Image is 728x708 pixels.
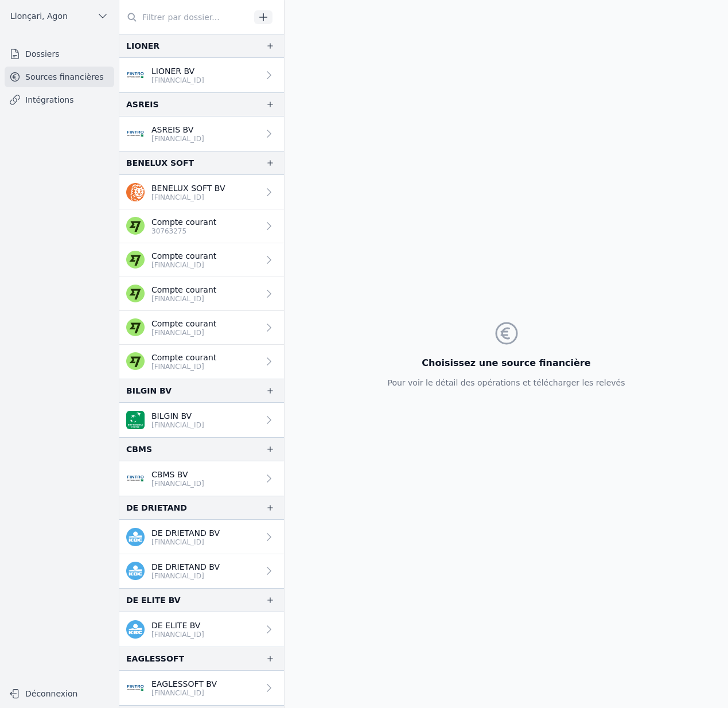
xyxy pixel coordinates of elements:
a: DE ELITE BV [FINANCIAL_ID] [119,612,284,647]
img: FINTRO_BE_BUSINESS_GEBABEBB.png [126,679,145,697]
div: CBMS [126,442,152,456]
a: CBMS BV [FINANCIAL_ID] [119,461,284,496]
p: DE ELITE BV [151,620,204,631]
a: LIONER BV [FINANCIAL_ID] [119,58,284,92]
p: [FINANCIAL_ID] [151,328,216,337]
a: ASREIS BV [FINANCIAL_ID] [119,116,284,151]
img: FINTRO_BE_BUSINESS_GEBABEBB.png [126,125,145,143]
p: [FINANCIAL_ID] [151,260,216,270]
p: Compte courant [151,216,216,228]
img: kbc.png [126,620,145,639]
p: BILGIN BV [151,410,204,422]
p: [FINANCIAL_ID] [151,294,216,304]
img: kbc.png [126,562,145,580]
h3: Choisissez une source financière [387,356,625,370]
a: BILGIN BV [FINANCIAL_ID] [119,403,284,437]
img: ing.png [126,183,145,201]
p: EAGLESSOFT BV [151,678,217,690]
img: wise.png [126,217,145,235]
a: EAGLESSOFT BV [FINANCIAL_ID] [119,671,284,705]
p: [FINANCIAL_ID] [151,688,217,698]
p: Compte courant [151,284,216,295]
img: FINTRO_BE_BUSINESS_GEBABEBB.png [126,66,145,84]
p: Compte courant [151,318,216,329]
img: BNP_BE_BUSINESS_GEBABEBB.png [126,411,145,429]
p: Compte courant [151,352,216,363]
img: kbc.png [126,528,145,546]
p: [FINANCIAL_ID] [151,538,220,547]
div: LIONER [126,39,159,53]
img: wise.png [126,352,145,371]
a: Compte courant 30763275 [119,209,284,243]
p: [FINANCIAL_ID] [151,76,204,85]
div: EAGLESSOFT [126,652,184,666]
p: [FINANCIAL_ID] [151,193,225,202]
a: Compte courant [FINANCIAL_ID] [119,345,284,379]
img: wise.png [126,318,145,337]
p: ASREIS BV [151,124,204,135]
a: DE DRIETAND BV [FINANCIAL_ID] [119,554,284,588]
p: BENELUX SOFT BV [151,182,225,194]
p: 30763275 [151,227,216,236]
p: [FINANCIAL_ID] [151,421,204,430]
div: ASREIS [126,98,159,111]
a: Sources financières [5,67,114,87]
p: [FINANCIAL_ID] [151,571,220,581]
p: [FINANCIAL_ID] [151,134,204,143]
p: [FINANCIAL_ID] [151,362,216,371]
img: wise.png [126,285,145,303]
input: Filtrer par dossier... [119,7,250,28]
div: BILGIN BV [126,384,172,398]
img: wise.png [126,251,145,269]
div: DE ELITE BV [126,593,181,607]
button: Déconnexion [5,684,114,703]
a: DE DRIETAND BV [FINANCIAL_ID] [119,520,284,554]
a: BENELUX SOFT BV [FINANCIAL_ID] [119,175,284,209]
div: BENELUX SOFT [126,156,194,170]
p: [FINANCIAL_ID] [151,479,204,488]
p: CBMS BV [151,469,204,480]
a: Compte courant [FINANCIAL_ID] [119,277,284,311]
p: Pour voir le détail des opérations et télécharger les relevés [387,377,625,388]
a: Intégrations [5,90,114,110]
p: DE DRIETAND BV [151,527,220,539]
span: Llonçari, Agon [10,10,68,22]
p: LIONER BV [151,65,204,77]
p: DE DRIETAND BV [151,561,220,573]
div: DE DRIETAND [126,501,187,515]
a: Compte courant [FINANCIAL_ID] [119,243,284,277]
a: Compte courant [FINANCIAL_ID] [119,311,284,345]
img: FINTRO_BE_BUSINESS_GEBABEBB.png [126,469,145,488]
p: [FINANCIAL_ID] [151,630,204,639]
button: Llonçari, Agon [5,7,114,25]
a: Dossiers [5,44,114,64]
p: Compte courant [151,250,216,262]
